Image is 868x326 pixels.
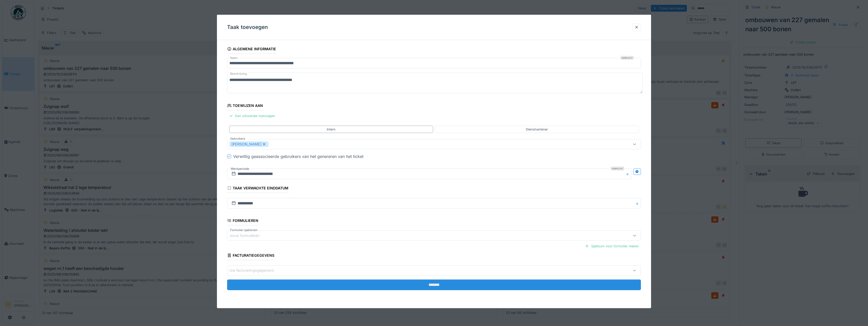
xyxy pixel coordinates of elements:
div: Een uitvoerder toevoegen [227,112,277,119]
label: Naam [229,56,239,60]
div: [PERSON_NAME] [229,141,269,147]
label: Gebruikers [229,137,246,141]
div: Verplicht [620,56,634,60]
div: Taak verwachte einddatum [227,184,288,193]
div: Dienstverlener [526,127,548,132]
div: Uw factureringsgegevens [229,268,281,273]
div: Intern [327,127,336,132]
h3: Taak toevoegen [227,24,268,30]
div: Algemene informatie [227,45,276,54]
div: Jouw formulieren [229,233,267,238]
div: Verwittig geassocieerde gebruikers van het genereren van het ticket [233,153,364,159]
div: Facturatiegegevens [227,252,274,260]
div: Formulieren [227,217,258,225]
div: Sjabloon voor formulier maken [583,243,641,250]
label: Werkperiode [230,166,250,172]
button: Close [626,169,631,179]
label: Beschrijving [229,71,248,77]
button: Close [635,198,641,209]
div: Toewijzen aan [227,102,263,110]
div: Verplicht [611,167,624,171]
label: Formulier sjablonen [229,228,259,232]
